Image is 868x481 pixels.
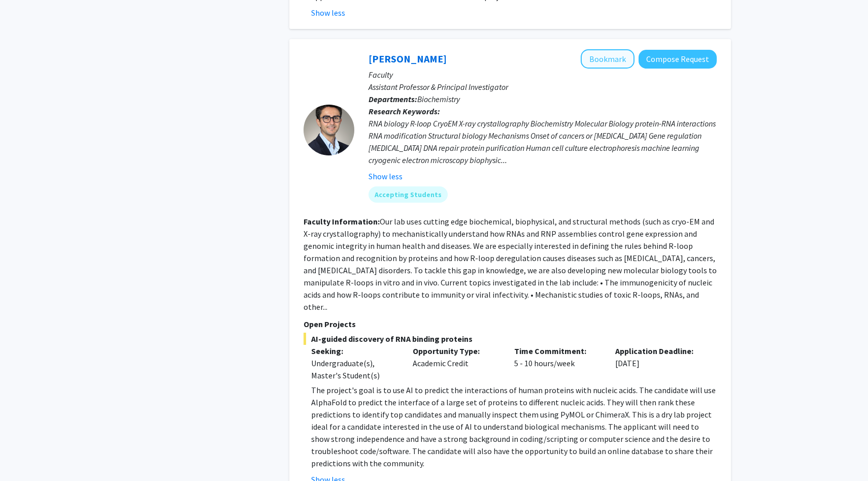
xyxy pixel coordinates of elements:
[369,94,417,104] b: Departments:
[369,106,440,116] b: Research Keywords:
[608,345,709,381] div: [DATE]
[304,216,717,312] fg-read-more: Our lab uses cutting edge biochemical, biophysical, and structural methods (such as cryo-EM and X...
[417,94,460,104] span: Biochemistry
[304,333,717,345] span: AI-guided discovery of RNA binding proteins
[405,345,507,381] div: Academic Credit
[311,357,397,381] div: Undergraduate(s), Master's Student(s)
[304,216,380,227] b: Faculty Information:
[369,186,448,203] mat-chip: Accepting Students
[639,50,717,69] button: Compose Request to Charles Bou-Nader
[311,384,717,469] p: The project's goal is to use AI to predict the interactions of human proteins with nucleic acids....
[311,7,345,19] button: Show less
[369,170,403,182] button: Show less
[413,345,499,357] p: Opportunity Type:
[369,81,717,93] p: Assistant Professor & Principal Investigator
[581,49,635,69] button: Add Charles Bou-Nader to Bookmarks
[8,435,43,473] iframe: Chat
[369,117,717,166] div: RNA biology R-loop CryoEM X-ray crystallography Biochemistry Molecular Biology protein-RNA intera...
[369,52,447,65] a: [PERSON_NAME]
[507,345,608,381] div: 5 - 10 hours/week
[514,345,600,357] p: Time Commitment:
[615,345,702,357] p: Application Deadline:
[369,69,717,81] p: Faculty
[304,318,717,330] p: Open Projects
[311,345,397,357] p: Seeking:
